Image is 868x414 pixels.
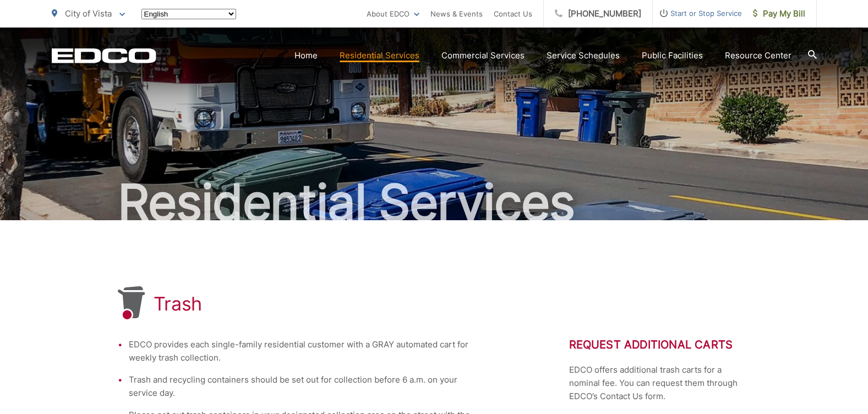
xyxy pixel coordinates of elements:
[52,175,817,230] h2: Residential Services
[129,338,481,364] li: EDCO provides each single-family residential customer with a GRAY automated cart for weekly trash...
[441,49,525,62] a: Commercial Services
[569,363,751,403] p: EDCO offers additional trash carts for a nominal fee. You can request them through EDCO’s Contact...
[494,7,532,20] a: Contact Us
[340,49,419,62] a: Residential Services
[154,293,203,315] h1: Trash
[65,8,112,19] span: City of Vista
[547,49,620,62] a: Service Schedules
[367,7,419,20] a: About EDCO
[642,49,703,62] a: Public Facilities
[129,373,481,400] li: Trash and recycling containers should be set out for collection before 6 a.m. on your service day.
[725,49,791,62] a: Resource Center
[753,7,805,20] span: Pay My Bill
[430,7,483,20] a: News & Events
[294,49,318,62] a: Home
[52,48,156,63] a: EDCD logo. Return to the homepage.
[141,9,236,19] select: Select a language
[569,338,751,351] h2: Request Additional Carts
